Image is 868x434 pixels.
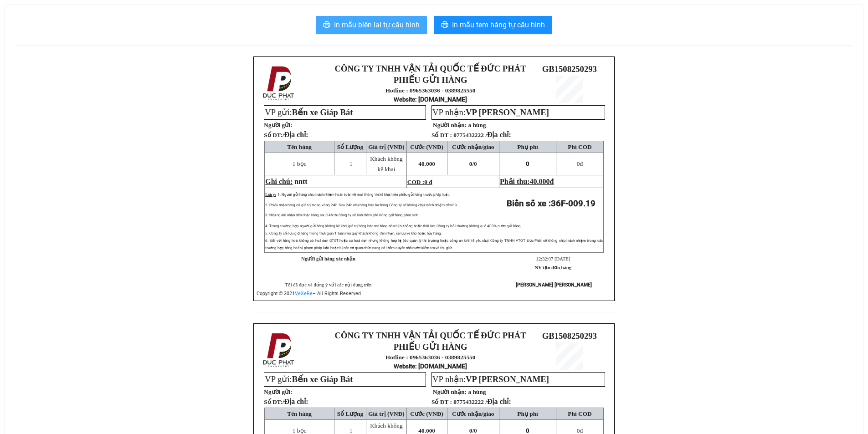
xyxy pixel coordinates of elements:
[452,410,494,417] span: Cước nhận/giao
[287,410,312,417] span: Tên hàng
[500,178,554,185] span: Phải thu:
[418,160,435,167] span: 40.000
[260,331,298,369] img: logo
[385,87,476,94] strong: Hotline : 0965363036 - 0389825550
[568,410,591,417] span: Phí COD
[410,143,443,150] span: Cước (VNĐ)
[265,374,353,384] span: VP gửi:
[294,178,307,185] span: nntt
[293,427,307,434] span: 1 bọc
[526,427,529,434] span: 0
[542,331,597,341] span: GB1508250293
[432,374,549,384] span: VP nhận:
[517,410,538,417] span: Phụ phí
[469,427,477,434] span: 0/
[431,398,452,405] strong: Số ĐT :
[293,160,307,167] span: 1 bọc
[265,224,522,228] span: 4: Trong trường hợp người gửi hàng không kê khai giá trị hàng hóa mà hàng hóa bị hư hỏng hoặc thấ...
[407,179,432,185] span: COD :
[295,291,313,296] a: VeXeRe
[394,363,467,370] strong: : [DOMAIN_NAME]
[453,132,511,138] span: 0775432222 /
[285,282,372,287] span: Tôi đã đọc và đồng ý với các nội dung trên
[474,427,477,434] span: 0
[424,179,432,185] span: 0 đ
[468,122,486,128] span: a hùng
[349,427,353,434] span: 1
[264,132,308,138] strong: Số ĐT:
[550,178,554,185] span: đ
[517,143,538,150] span: Phụ phí
[530,178,550,185] span: 40.000
[334,19,420,31] span: In mẫu biên lai tự cấu hình
[301,256,355,261] strong: Người gửi hàng xác nhận
[264,388,292,395] strong: Người gửi:
[284,131,308,138] span: Địa chỉ:
[282,132,308,138] span: /
[257,291,361,296] span: Copyright © 2021 – All Rights Reserved
[516,282,592,288] strong: [PERSON_NAME] [PERSON_NAME]
[432,107,549,117] span: VP nhận:
[335,64,526,73] strong: CÔNG TY TNHH VẬN TẢI QUỐC TẾ ĐỨC PHÁT
[487,398,511,405] span: Địa chỉ:
[577,427,580,434] span: 0
[394,363,415,370] span: Website
[349,160,353,167] span: 1
[394,96,415,103] span: Website
[474,160,477,167] span: 0
[337,410,364,417] span: Số Lượng
[287,143,312,150] span: Tên hàng
[368,143,405,150] span: Giá trị (VNĐ)
[265,239,603,250] span: 6: Đối với hàng hoá không có hoá đơn GTGT hoặc có hoá đơn nhưng không hợp lệ (do quản lý thị trườ...
[577,160,580,167] span: 0
[264,398,308,405] strong: Số ĐT:
[284,398,308,405] span: Địa chỉ:
[577,160,583,167] span: đ
[370,155,402,173] span: Khách không kê khai
[542,64,597,74] span: GB1508250293
[323,21,330,30] span: printer
[260,64,298,102] img: logo
[418,427,435,434] span: 40.000
[469,160,477,167] span: 0/
[385,354,476,361] strong: Hotline : 0965363036 - 0389825550
[466,374,549,384] span: VP [PERSON_NAME]
[433,388,467,395] strong: Người nhận:
[264,122,292,128] strong: Người gửi:
[568,143,591,150] span: Phí COD
[265,203,457,207] span: 2: Phiếu nhận hàng có giá trị trong vòng 24h. Sau 24h nếu hàng hóa hư hỏng Công ty sẽ không chịu ...
[577,427,583,434] span: đ
[337,143,364,150] span: Số Lượng
[452,143,494,150] span: Cước nhận/giao
[433,122,467,128] strong: Người nhận:
[265,231,442,235] span: 5: Công ty chỉ lưu giữ hàng trong thời gian 1 tuần nếu quý khách không đến nhận, sẽ lưu về kho ho...
[394,96,467,103] strong: : [DOMAIN_NAME]
[265,213,419,217] span: 3: Nếu người nhận đến nhận hàng sau 24h thì Công ty sẽ tính thêm phí trông giữ hàng phát sinh.
[507,199,596,209] strong: Biển số xe :
[394,75,467,85] strong: PHIẾU GỬI HÀNG
[277,193,450,197] span: 1: Người gửi hàng chịu trách nhiệm hoàn toàn về mọi thông tin kê khai trên phiếu gửi hàng trước p...
[265,193,276,197] span: Lưu ý:
[292,107,353,117] span: Bến xe Giáp Bát
[394,342,467,352] strong: PHIẾU GỬI HÀNG
[452,19,545,31] span: In mẫu tem hàng tự cấu hình
[441,21,448,30] span: printer
[536,256,570,261] span: 12:32:07 [DATE]
[292,374,353,384] span: Bến xe Giáp Bát
[434,16,552,34] button: printerIn mẫu tem hàng tự cấu hình
[535,265,571,270] strong: NV tạo đơn hàng
[316,16,427,34] button: printerIn mẫu biên lai tự cấu hình
[410,410,443,417] span: Cước (VNĐ)
[431,132,452,138] strong: Số ĐT :
[335,331,526,340] strong: CÔNG TY TNHH VẬN TẢI QUỐC TẾ ĐỨC PHÁT
[487,131,511,138] span: Địa chỉ:
[551,199,596,209] span: 36F-009.19
[368,410,405,417] span: Giá trị (VNĐ)
[468,388,486,395] span: a hùng
[265,178,293,185] span: Ghi chú:
[453,398,511,405] span: 0775432222 /
[265,107,353,117] span: VP gửi:
[466,107,549,117] span: VP [PERSON_NAME]
[282,398,308,405] span: /
[526,160,529,167] span: 0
